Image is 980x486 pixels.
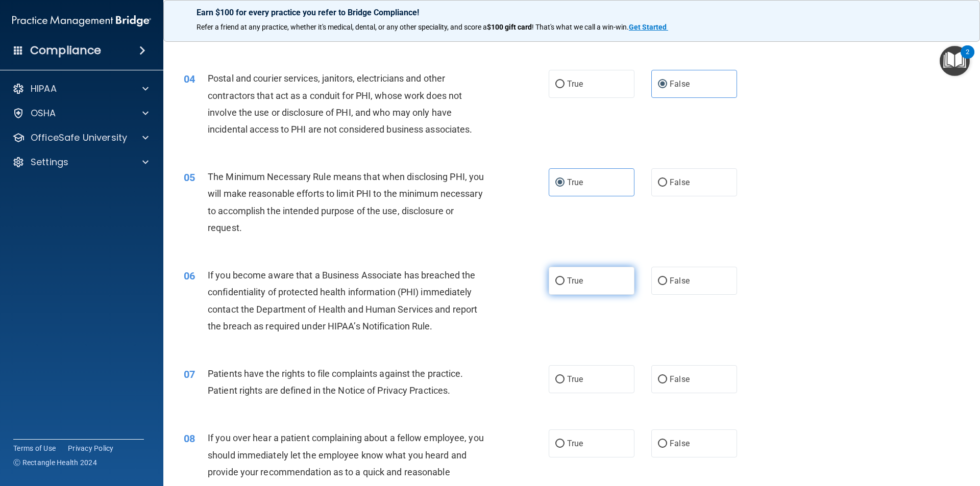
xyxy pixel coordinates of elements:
[567,276,583,286] span: True
[966,52,969,65] div: 2
[555,81,565,88] input: True
[184,73,195,85] span: 04
[555,376,565,383] input: True
[670,177,690,187] span: False
[30,43,101,58] h4: Compliance
[658,179,667,187] input: False
[184,432,195,445] span: 08
[12,156,149,168] a: Settings
[12,11,151,31] img: PMB logo
[197,8,947,17] p: Earn $100 for every practice you refer to Bridge Compliance!
[31,132,127,144] p: OfficeSafe University
[184,171,195,184] span: 05
[567,79,583,89] span: True
[940,46,970,76] button: Open Resource Center, 2 new notifications
[12,83,149,95] a: HIPAA
[555,277,565,285] input: True
[12,132,149,144] a: OfficeSafe University
[567,177,583,187] span: True
[31,83,57,95] p: HIPAA
[670,276,690,286] span: False
[555,179,565,187] input: True
[184,270,195,282] span: 06
[208,73,472,135] span: Postal and courier services, janitors, electricians and other contractors that act as a conduit f...
[12,107,149,119] a: OSHA
[658,81,667,88] input: False
[629,23,667,31] strong: Get Started
[197,23,487,31] span: Refer a friend at any practice, whether it's medical, dental, or any other speciality, and score a
[208,270,477,331] span: If you become aware that a Business Associate has breached the confidentiality of protected healt...
[567,374,583,384] span: True
[13,443,56,453] a: Terms of Use
[68,443,114,453] a: Privacy Policy
[670,374,690,384] span: False
[208,368,463,396] span: Patients have the rights to file complaints against the practice. Patient rights are defined in t...
[31,107,56,119] p: OSHA
[658,376,667,383] input: False
[670,439,690,448] span: False
[31,156,68,168] p: Settings
[555,440,565,448] input: True
[658,440,667,448] input: False
[567,439,583,448] span: True
[670,79,690,89] span: False
[208,171,484,233] span: The Minimum Necessary Rule means that when disclosing PHI, you will make reasonable efforts to li...
[658,277,667,285] input: False
[184,368,195,380] span: 07
[532,23,629,31] span: ! That's what we call a win-win.
[13,457,97,468] span: Ⓒ Rectangle Health 2024
[629,23,668,31] a: Get Started
[487,23,532,31] strong: $100 gift card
